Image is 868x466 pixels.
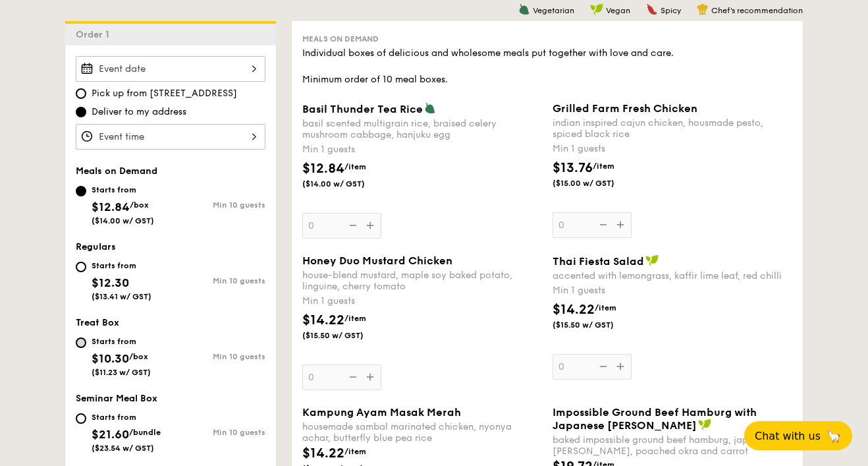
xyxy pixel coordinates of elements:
span: Treat Box [76,317,119,328]
div: Starts from [92,260,151,271]
span: /item [344,162,366,171]
div: Individual boxes of delicious and wholesome meals put together with love and care. Minimum order ... [302,47,792,86]
input: Starts from$12.30($13.41 w/ GST)Min 10 guests [76,262,86,272]
span: /box [130,200,149,210]
span: Deliver to my address [92,105,186,119]
span: $14.22 [302,312,344,328]
span: $21.60 [92,427,129,442]
div: accented with lemongrass, kaffir lime leaf, red chilli [553,270,792,281]
span: /item [344,314,366,323]
img: icon-vegan.f8ff3823.svg [645,254,659,266]
span: ($11.23 w/ GST) [92,368,151,377]
span: Meals on Demand [76,165,157,177]
div: Min 10 guests [171,200,265,210]
span: Vegan [606,6,630,15]
span: /item [344,447,366,456]
span: /box [129,352,148,361]
span: Spicy [661,6,681,15]
span: /item [595,303,616,312]
input: Starts from$21.60/bundle($23.54 w/ GST)Min 10 guests [76,413,86,424]
input: Starts from$12.84/box($14.00 w/ GST)Min 10 guests [76,186,86,196]
div: baked impossible ground beef hamburg, japanese [PERSON_NAME], poached okra and carrot [553,434,792,457]
span: ($23.54 w/ GST) [92,444,154,453]
span: Regulars [76,241,116,252]
span: /item [593,161,614,171]
div: Min 10 guests [171,428,265,437]
span: /bundle [129,428,161,437]
span: ($15.00 w/ GST) [553,178,642,189]
div: Starts from [92,412,161,422]
div: Starts from [92,336,151,347]
span: Seminar Meal Box [76,393,157,404]
span: Grilled Farm Fresh Chicken [553,102,697,115]
div: Min 1 guests [302,295,542,308]
span: Kampung Ayam Masak Merah [302,406,461,419]
div: house-blend mustard, maple soy baked potato, linguine, cherry tomato [302,270,542,292]
input: Event time [76,124,265,150]
div: Min 1 guests [553,284,792,297]
span: Basil Thunder Tea Rice [302,103,423,115]
span: $12.84 [92,200,130,214]
div: Min 10 guests [171,352,265,361]
span: $14.22 [553,302,595,318]
span: Vegetarian [533,6,574,15]
img: icon-vegetarian.fe4039eb.svg [424,102,436,114]
span: Chef's recommendation [711,6,803,15]
span: Meals on Demand [302,34,379,44]
span: Impossible Ground Beef Hamburg with Japanese [PERSON_NAME] [553,406,757,432]
span: Pick up from [STREET_ADDRESS] [92,87,237,100]
img: icon-vegan.f8ff3823.svg [698,419,711,430]
input: Pick up from [STREET_ADDRESS] [76,88,86,99]
span: $14.22 [302,446,344,461]
div: Min 10 guests [171,276,265,285]
span: Thai Fiesta Salad [553,255,644,268]
span: Chat with us [755,430,821,442]
img: icon-chef-hat.a58ddaea.svg [697,3,709,15]
span: $12.84 [302,161,344,177]
img: icon-spicy.37a8142b.svg [646,3,658,15]
div: Min 1 guests [302,143,542,156]
span: ($13.41 w/ GST) [92,292,151,301]
span: ($15.50 w/ GST) [553,320,642,330]
span: $10.30 [92,351,129,366]
div: housemade sambal marinated chicken, nyonya achar, butterfly blue pea rice [302,421,542,444]
img: icon-vegan.f8ff3823.svg [590,3,603,15]
span: $12.30 [92,276,129,290]
img: icon-vegetarian.fe4039eb.svg [518,3,530,15]
span: ($15.50 w/ GST) [302,330,392,341]
button: Chat with us🦙 [744,421,852,450]
span: ($14.00 w/ GST) [302,179,392,189]
input: Deliver to my address [76,107,86,117]
div: Starts from [92,185,154,195]
span: $13.76 [553,160,593,176]
div: Min 1 guests [553,142,792,156]
input: Event date [76,56,265,82]
span: Order 1 [76,29,115,40]
span: Honey Duo Mustard Chicken [302,254,452,267]
input: Starts from$10.30/box($11.23 w/ GST)Min 10 guests [76,337,86,348]
div: basil scented multigrain rice, braised celery mushroom cabbage, hanjuku egg [302,118,542,140]
span: ($14.00 w/ GST) [92,216,154,225]
div: indian inspired cajun chicken, housmade pesto, spiced black rice [553,117,792,140]
span: 🦙 [826,428,842,444]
